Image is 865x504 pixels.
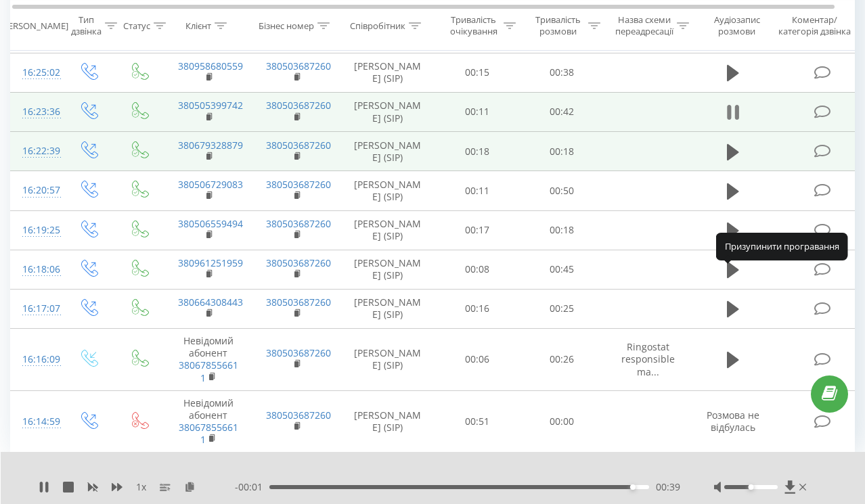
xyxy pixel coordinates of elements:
[266,296,331,308] a: 380503687260
[22,409,49,435] div: 16:14:59
[179,421,238,446] a: 380678556611
[178,139,243,152] a: 380679328879
[615,14,673,37] div: Назва схеми переадресації
[266,139,331,152] a: 380503687260
[340,250,435,289] td: [PERSON_NAME] (SIP)
[775,14,854,37] div: Коментар/категорія дзвінка
[340,53,435,92] td: [PERSON_NAME] (SIP)
[435,53,520,92] td: 00:15
[340,329,435,391] td: [PERSON_NAME] (SIP)
[340,390,435,453] td: [PERSON_NAME] (SIP)
[164,329,252,391] td: Невідомий абонент
[435,250,520,289] td: 00:08
[164,390,252,453] td: Невідомий абонент
[520,132,604,171] td: 00:18
[185,20,211,31] div: Клієнт
[22,99,49,125] div: 16:23:36
[704,14,770,37] div: Аудіозапис розмови
[520,92,604,131] td: 00:42
[22,217,49,244] div: 16:19:25
[435,92,520,131] td: 00:11
[22,256,49,283] div: 16:18:06
[656,480,680,494] span: 00:39
[435,210,520,250] td: 00:17
[266,99,331,112] a: 380503687260
[178,60,243,72] a: 380958680559
[520,390,604,453] td: 00:00
[235,480,269,494] span: - 00:01
[178,178,243,191] a: 380506729083
[350,20,405,31] div: Співробітник
[520,53,604,92] td: 00:38
[531,14,585,37] div: Тривалість розмови
[22,296,49,322] div: 16:17:07
[621,340,675,377] span: Ringostat responsible ma...
[178,99,243,112] a: 380505399742
[435,329,520,391] td: 00:06
[266,60,331,72] a: 380503687260
[266,178,331,191] a: 380503687260
[179,359,238,384] a: 380678556611
[749,484,754,490] div: Accessibility label
[435,390,520,453] td: 00:51
[340,132,435,171] td: [PERSON_NAME] (SIP)
[178,256,243,269] a: 380961251959
[435,171,520,210] td: 00:11
[266,409,331,421] a: 380503687260
[136,480,146,494] span: 1 x
[520,289,604,328] td: 00:25
[340,289,435,328] td: [PERSON_NAME] (SIP)
[707,409,759,434] span: Розмова не відбулась
[340,210,435,250] td: [PERSON_NAME] (SIP)
[259,20,314,31] div: Бізнес номер
[178,296,243,308] a: 380664308443
[630,484,636,490] div: Accessibility label
[716,233,848,260] div: Призупинити програвання
[22,177,49,204] div: 16:20:57
[71,14,102,37] div: Тип дзвінка
[520,210,604,250] td: 00:18
[22,138,49,164] div: 16:22:39
[447,14,500,37] div: Тривалість очікування
[520,171,604,210] td: 00:50
[520,250,604,289] td: 00:45
[178,217,243,230] a: 380506559494
[123,20,150,31] div: Статус
[266,346,331,359] a: 380503687260
[266,217,331,230] a: 380503687260
[435,132,520,171] td: 00:18
[435,289,520,328] td: 00:16
[340,92,435,131] td: [PERSON_NAME] (SIP)
[22,60,49,86] div: 16:25:02
[22,346,49,373] div: 16:16:09
[266,256,331,269] a: 380503687260
[340,171,435,210] td: [PERSON_NAME] (SIP)
[520,329,604,391] td: 00:26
